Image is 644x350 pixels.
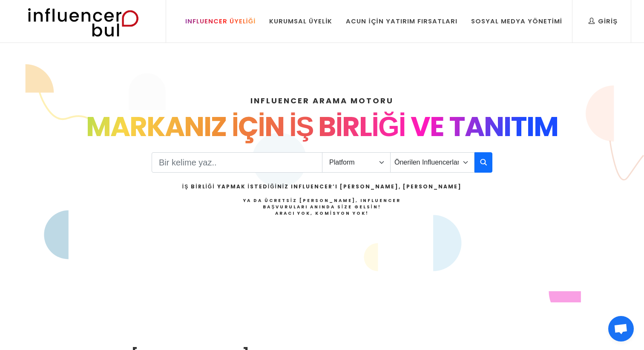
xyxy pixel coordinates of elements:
h4: INFLUENCER ARAMA MOTORU [46,95,598,106]
h4: Ya da Ücretsiz [PERSON_NAME], Influencer Başvuruları Anında Size Gelsin! [182,197,462,216]
div: Kurumsal Üyelik [269,17,332,26]
div: Sosyal Medya Yönetimi [471,17,562,26]
div: Open chat [608,316,634,341]
div: Influencer Üyeliği [185,17,256,26]
div: Acun İçin Yatırım Fırsatları [346,17,457,26]
input: Search [152,152,322,173]
div: MARKANIZ İÇİN İŞ BİRLİĞİ VE TANITIM [46,106,598,147]
div: Giriş [589,17,618,26]
h2: İş Birliği Yapmak İstediğiniz Influencer’ı [PERSON_NAME], [PERSON_NAME] [182,183,462,191]
strong: Aracı Yok, Komisyon Yok! [275,210,369,216]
